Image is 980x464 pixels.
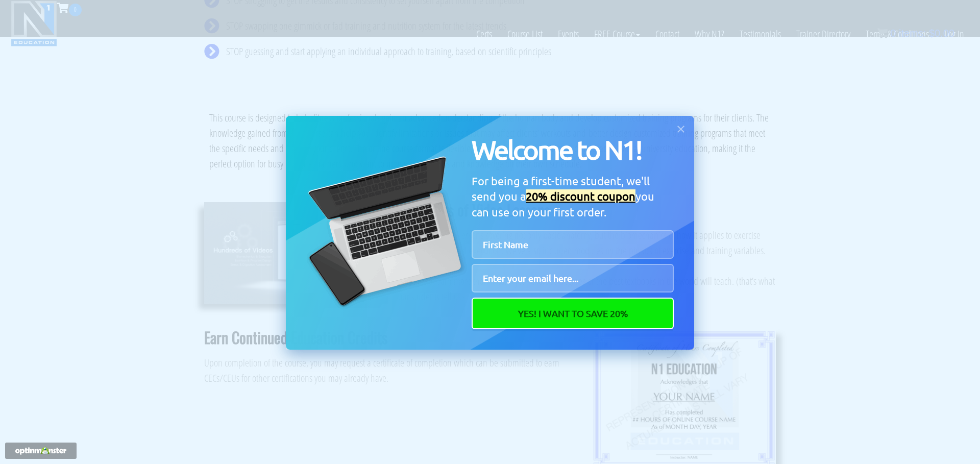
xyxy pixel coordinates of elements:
[472,298,674,329] button: Yes! I Want To Save 20%
[675,124,687,135] button: Close
[15,447,66,455] img: Powered by OptinMonster
[472,230,674,259] input: First Name
[306,156,467,309] img: tech.png
[472,174,650,203] span: For being a first-time student, we'll send you a
[472,134,641,165] span: Welcome to N1!
[472,264,674,292] input: Email
[526,189,635,203] u: 20% discount coupon
[472,189,654,218] span: you can use on your first order.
